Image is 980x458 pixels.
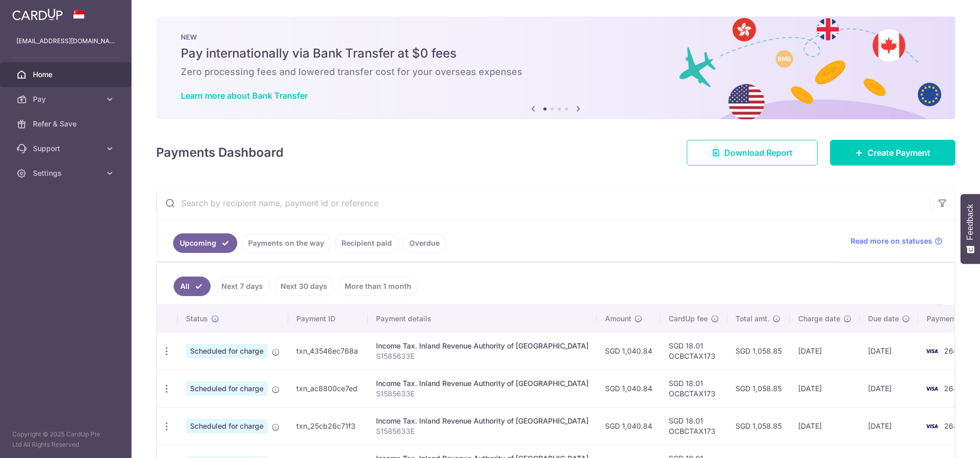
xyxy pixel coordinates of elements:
img: Bank Card [921,420,942,432]
td: SGD 1,058.85 [727,407,790,445]
a: Create Payment [830,140,955,166]
a: Learn more about Bank Transfer [181,90,308,101]
span: Amount [605,314,631,324]
span: Create Payment [868,146,930,159]
span: Scheduled for charge [186,344,268,358]
td: [DATE] [860,332,918,370]
th: Payment details [368,305,597,332]
img: Bank Card [921,382,942,395]
span: Feedback [966,204,975,240]
td: SGD 1,058.85 [727,370,790,407]
span: Download Report [724,146,793,159]
span: Charge date [798,314,840,324]
span: 2640 [944,422,963,430]
button: Feedback - Show survey [960,194,980,264]
a: Recipient paid [335,233,399,253]
p: S1585633E [376,426,589,436]
a: More than 1 month [338,277,418,296]
span: Support [33,143,101,154]
img: Bank transfer banner [156,16,955,119]
span: Refer & Save [33,119,101,129]
span: Settings [33,168,101,178]
td: txn_43546ec768a [288,332,368,370]
td: SGD 1,040.84 [597,407,661,445]
span: Read more on statuses [851,236,932,246]
p: S1585633E [376,351,589,361]
p: NEW [181,33,931,41]
a: Next 7 days [215,277,270,296]
a: Read more on statuses [851,236,943,246]
td: [DATE] [860,370,918,407]
td: SGD 18.01 OCBCTAX173 [661,370,727,407]
td: txn_ac8800ce7ed [288,370,368,407]
h4: Payments Dashboard [156,143,284,162]
span: Total amt. [736,314,769,324]
td: SGD 18.01 OCBCTAX173 [661,332,727,370]
td: SGD 1,040.84 [597,332,661,370]
td: SGD 18.01 OCBCTAX173 [661,407,727,445]
h6: Zero processing fees and lowered transfer cost for your overseas expenses [181,66,931,78]
a: Next 30 days [274,277,334,296]
div: Income Tax. Inland Revenue Authority of [GEOGRAPHIC_DATA] [376,341,589,351]
td: [DATE] [790,370,860,407]
img: Bank Card [921,345,942,357]
p: [EMAIL_ADDRESS][DOMAIN_NAME] [16,36,115,46]
td: SGD 1,040.84 [597,370,661,407]
span: CardUp fee [669,314,708,324]
a: Overdue [403,233,446,253]
span: Scheduled for charge [186,381,268,396]
th: Payment ID [288,305,368,332]
td: [DATE] [790,332,860,370]
span: 2640 [944,346,963,355]
span: Scheduled for charge [186,419,268,433]
img: CardUp [12,8,63,21]
span: Due date [868,314,899,324]
td: txn_25cb26c71f3 [288,407,368,445]
a: Payments on the way [241,233,331,253]
a: All [174,277,211,296]
span: 2640 [944,384,963,393]
td: [DATE] [790,407,860,445]
p: S1585633E [376,389,589,399]
div: Income Tax. Inland Revenue Authority of [GEOGRAPHIC_DATA] [376,416,589,426]
td: SGD 1,058.85 [727,332,790,370]
span: Home [33,69,101,80]
span: Status [186,314,208,324]
h5: Pay internationally via Bank Transfer at $0 fees [181,45,931,62]
input: Search by recipient name, payment id or reference [157,187,930,219]
td: [DATE] [860,407,918,445]
span: Pay [33,94,101,104]
div: Income Tax. Inland Revenue Authority of [GEOGRAPHIC_DATA] [376,378,589,389]
a: Upcoming [173,233,237,253]
a: Download Report [687,140,818,166]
